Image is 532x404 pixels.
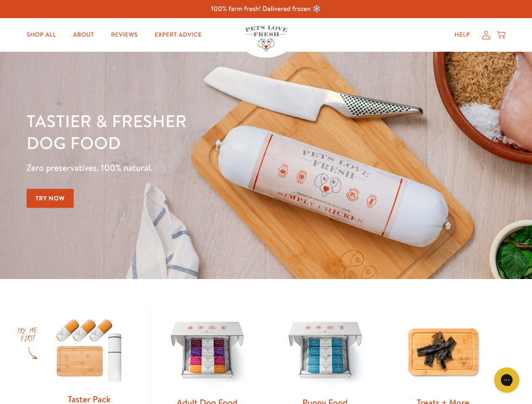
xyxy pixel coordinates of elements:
[27,110,346,154] h1: Tastier & fresher dog food
[66,27,101,43] a: About
[148,27,209,43] a: Expert Advice
[27,189,74,208] a: Try Now
[448,27,477,43] a: Help
[490,364,524,396] iframe: Gorgias live chat messenger
[245,26,287,51] img: Pets Love Fresh
[104,27,144,43] a: Reviews
[27,160,346,175] p: Zero preservatives. 100% natural.
[20,27,63,43] a: Shop All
